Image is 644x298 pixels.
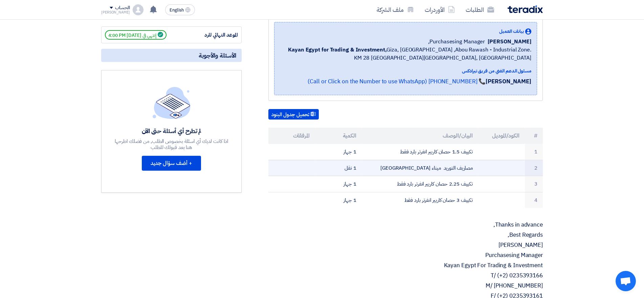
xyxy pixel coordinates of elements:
span: الأسئلة والأجوبة [199,51,236,59]
td: 3 [525,176,543,192]
th: المرفقات [268,128,315,144]
th: الكود/الموديل [478,128,525,144]
td: 1 جهاز [315,176,362,192]
strong: [PERSON_NAME] [486,77,531,86]
td: مصاريف التوريد ميناء [GEOGRAPHIC_DATA] [362,160,479,176]
p: Purchasesing Manager [268,252,543,259]
button: English [165,4,195,15]
td: تكييف 3 حصان كاريير انفرتر بارد فقط [362,192,479,208]
div: الموعد النهائي للرد [187,31,238,39]
img: Teradix logo [508,5,543,13]
span: Purchasesing Manager, [428,38,485,46]
div: اذا كانت لديك أي اسئلة بخصوص الطلب, من فضلك اطرحها هنا بعد قبولك للطلب [114,138,229,150]
td: 1 جهاز [315,144,362,160]
p: T/ (+2) 0235393166 [268,272,543,279]
p: [PERSON_NAME] [268,242,543,249]
th: # [525,128,543,144]
div: [PERSON_NAME] [101,10,130,14]
b: Kayan Egypt for Trading & Investment, [288,46,386,54]
span: English [170,8,184,13]
div: مسئول الدعم الفني من فريق تيرادكس [280,67,531,74]
button: تحميل جدول البنود [268,109,319,120]
a: Open chat [616,271,636,291]
td: 4 [525,192,543,208]
td: 1 نقل [315,160,362,176]
a: ملف الشركة [371,2,419,18]
td: 2 [525,160,543,176]
p: Kayan Egypt For Trading & Investment [268,262,543,269]
img: empty_state_list.svg [153,87,191,119]
span: [PERSON_NAME] [488,38,531,46]
img: profile_test.png [133,4,143,15]
button: + أضف سؤال جديد [142,156,201,171]
th: الكمية [315,128,362,144]
p: M/ [PHONE_NUMBER] [268,282,543,289]
span: بيانات العميل [499,28,524,35]
div: لم تطرح أي أسئلة حتى الآن [114,127,229,135]
a: الأوردرات [419,2,460,18]
span: إنتهي في [DATE] 4:00 PM [105,30,166,40]
td: 1 [525,144,543,160]
th: البيان/الوصف [362,128,479,144]
td: 1 جهاز [315,192,362,208]
p: Thanks in advance, [268,221,543,228]
span: Giza, [GEOGRAPHIC_DATA] ,Abou Rawash - Industrial Zone. KM 28 [GEOGRAPHIC_DATA][GEOGRAPHIC_DATA],... [280,46,531,62]
td: تكييف 2.25 حصان كاريير انفرتر بارد فقط [362,176,479,192]
a: الطلبات [460,2,499,18]
a: 📞 [PHONE_NUMBER] (Call or Click on the Number to use WhatsApp) [308,77,486,86]
td: تكييف 1.5 حصان كاريير انفرتر بارد فقط [362,144,479,160]
p: Best Regards, [268,232,543,238]
div: الحساب [115,5,130,11]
